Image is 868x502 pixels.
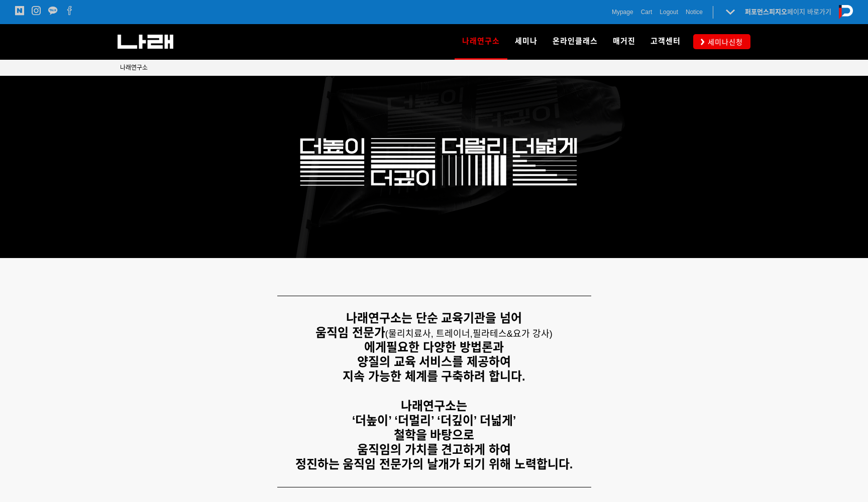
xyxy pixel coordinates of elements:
[364,340,386,354] strong: 에게
[462,33,500,49] span: 나래연구소
[357,443,511,456] strong: 움직임의 가치를 견고하게 하여
[388,329,473,339] span: 물리치료사, 트레이너,
[386,340,503,354] strong: 필요한 다양한 방법론과
[385,329,473,339] span: (
[120,63,148,73] a: 나래연구소
[455,24,507,59] a: 나래연구소
[401,399,467,413] strong: 나래연구소는
[295,457,573,471] strong: 정진하는 움직임 전문가의 날개가 되기 위해 노력합니다.
[641,7,653,17] a: Cart
[643,24,688,59] a: 고객센터
[745,8,787,16] strong: 퍼포먼스피지오
[120,64,148,71] span: 나래연구소
[507,24,545,59] a: 세미나
[745,8,831,16] a: 퍼포먼스피지오페이지 바로가기
[705,37,743,47] span: 세미나신청
[545,24,605,59] a: 온라인클래스
[660,7,678,17] a: Logout
[357,355,511,368] strong: 양질의 교육 서비스를 제공하여
[605,24,643,59] a: 매거진
[515,37,537,46] span: 세미나
[613,37,635,46] span: 매거진
[650,37,681,46] span: 고객센터
[343,369,525,383] strong: 지속 가능한 체계를 구축하려 합니다.
[693,34,750,49] a: 세미나신청
[612,7,633,17] a: Mypage
[352,414,516,427] strong: ‘더높이’ ‘더멀리’ ‘더깊이’ 더넓게’
[553,37,598,46] span: 온라인클래스
[394,428,475,442] strong: 철학을 바탕으로
[686,7,703,17] a: Notice
[346,311,522,325] strong: 나래연구소는 단순 교육기관을 넘어
[315,326,385,339] strong: 움직임 전문가
[473,329,553,339] span: 필라테스&요가 강사)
